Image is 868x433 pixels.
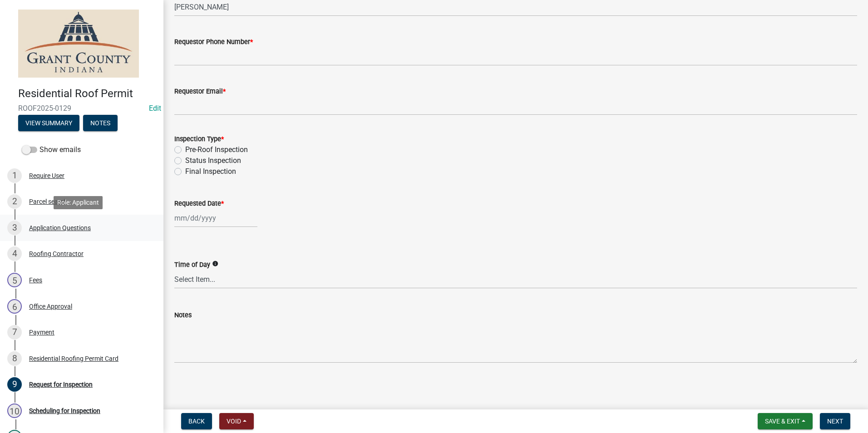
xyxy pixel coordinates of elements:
[54,196,103,209] div: Role: Applicant
[18,10,139,78] img: Grant County, Indiana
[174,312,192,319] label: Notes
[29,408,100,414] div: Scheduling for Inspection
[7,221,22,235] div: 3
[7,351,22,366] div: 8
[29,355,118,362] div: Residential Roofing Permit Card
[29,198,67,205] div: Parcel search
[827,418,843,425] span: Next
[29,225,91,231] div: Application Questions
[765,418,800,425] span: Save & Exit
[18,87,156,100] h4: Residential Roof Permit
[83,115,118,131] button: Notes
[7,299,22,314] div: 6
[22,144,81,155] label: Show emails
[185,144,248,155] label: Pre-Roof Inspection
[212,261,218,267] i: info
[181,413,212,429] button: Back
[29,381,93,388] div: Request for Inspection
[7,168,22,183] div: 1
[7,377,22,392] div: 9
[174,209,257,227] input: mm/dd/yyyy
[29,251,84,257] div: Roofing Contractor
[18,120,79,127] wm-modal-confirm: Summary
[758,413,813,429] button: Save & Exit
[174,39,253,45] label: Requestor Phone Number
[227,418,241,425] span: Void
[29,329,54,335] div: Payment
[820,413,850,429] button: Next
[174,201,224,207] label: Requested Date
[83,120,118,127] wm-modal-confirm: Notes
[18,115,79,131] button: View Summary
[185,166,236,177] label: Final Inspection
[29,277,42,283] div: Fees
[29,172,64,179] div: Require User
[174,89,226,95] label: Requestor Email
[18,104,145,113] span: ROOF2025-0129
[149,104,161,113] wm-modal-confirm: Edit Application Number
[185,155,241,166] label: Status Inspection
[174,136,224,143] label: Inspection Type
[7,194,22,209] div: 2
[219,413,254,429] button: Void
[7,403,22,418] div: 10
[188,418,205,425] span: Back
[174,262,210,268] label: Time of Day
[149,104,161,113] a: Edit
[7,325,22,340] div: 7
[7,246,22,261] div: 4
[7,273,22,287] div: 5
[29,303,72,310] div: Office Approval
